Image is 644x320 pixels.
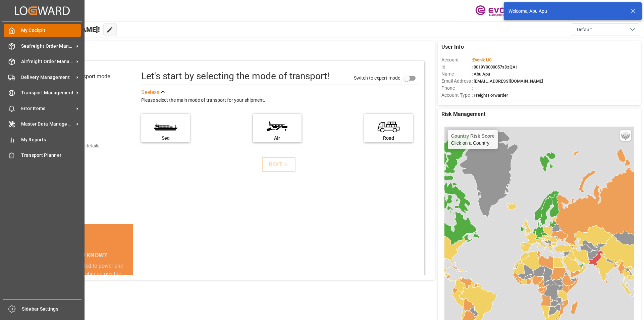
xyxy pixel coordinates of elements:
[21,58,74,65] span: Airfreight Order Management
[368,135,410,142] div: Road
[21,136,81,143] span: My Reports
[21,27,81,34] span: My Cockpit
[21,43,74,50] span: Seafreight Order Management
[141,96,420,104] div: Please select the main mode of transport for your shipment.
[475,5,519,17] img: Evonik-brand-mark-Deep-Purple-RGB.jpeg_1700498283.jpeg
[4,149,81,162] a: Transport Planner
[145,135,186,142] div: Sea
[21,74,74,81] span: Delivery Management
[21,152,81,159] span: Transport Planner
[4,24,81,37] a: My Cockpit
[141,69,329,83] div: Let's start by selecting the mode of transport!
[22,306,82,313] span: Sidebar Settings
[262,157,296,172] button: NEXT
[441,92,472,99] span: Account Type
[472,64,517,70] span: : 0019Y0000057sDzQAI
[36,248,133,262] div: DID YOU KNOW?
[4,133,81,146] a: My Reports
[44,262,125,310] div: The energy needed to power one large container ship across the ocean in a single day is the same ...
[441,78,472,85] span: Email Address
[256,135,298,142] div: Air
[21,105,74,112] span: Error Items
[473,57,492,62] span: Evonik US
[269,161,289,169] div: NEXT
[21,89,74,96] span: Transport Management
[441,63,472,71] span: Id
[141,88,159,96] div: See less
[354,75,400,80] span: Switch to expert mode
[472,93,508,98] span: : Freight Forwarder
[451,133,495,146] div: Click on a Country
[441,56,472,63] span: Account
[472,86,477,91] span: : —
[472,72,490,77] span: : Abu Apu
[577,26,592,33] span: Default
[572,23,639,36] button: open menu
[508,8,624,15] div: Welcome, Abu Apu
[124,262,133,318] button: next slide / item
[28,23,100,36] span: Hello [PERSON_NAME]!
[441,110,485,118] span: Risk Management
[472,57,492,62] span: :
[620,130,631,141] a: Layers
[441,43,464,51] span: User Info
[472,79,543,84] span: : [EMAIL_ADDRESS][DOMAIN_NAME]
[21,121,74,128] span: Master Data Management
[451,133,495,139] h4: Country Risk Score
[441,71,472,78] span: Name
[441,85,472,92] span: Phone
